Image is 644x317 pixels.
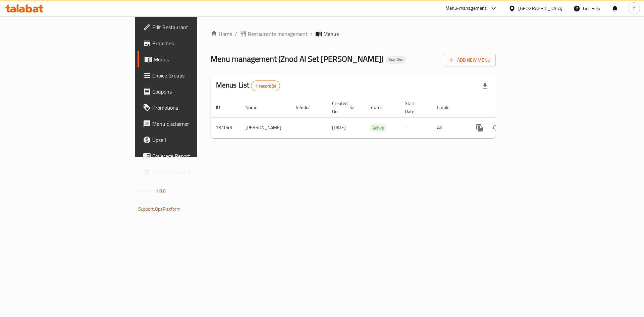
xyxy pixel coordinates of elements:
div: Total records count [251,81,280,91]
a: Support.OpsPlatform [138,205,181,213]
a: Coverage Report [138,148,243,164]
th: Actions [466,97,541,118]
table: enhanced table [211,97,541,138]
a: Upsell [138,132,243,148]
span: ID [216,103,229,111]
td: All [432,117,466,138]
span: Vendor [296,103,319,111]
span: Inactive [386,57,406,62]
div: Menu-management [445,4,487,12]
button: Change Status [488,120,504,136]
li: / [310,30,313,38]
span: Add New Menu [449,56,490,64]
a: Restaurants management [240,30,308,38]
span: Status [370,103,391,111]
span: Start Date [405,99,424,115]
span: [DATE] [332,123,346,132]
nav: breadcrumb [211,30,496,38]
span: Promotions [152,104,237,112]
span: Restaurants management [248,30,308,38]
h2: Menus List [216,80,280,91]
td: [PERSON_NAME] [240,117,290,138]
span: Menus [154,55,237,63]
span: Version: [138,187,155,195]
span: Get support on: [138,198,169,207]
span: Coupons [152,88,237,96]
span: 1.0.0 [156,187,166,195]
span: Branches [152,39,237,47]
span: Created On [332,99,356,115]
span: Upsell [152,136,237,144]
span: Active [370,124,387,132]
span: Menus [323,30,339,38]
span: Menu disclaimer [152,120,237,128]
a: Choice Groups [138,67,243,84]
span: Locale [437,103,458,111]
span: 1 record(s) [251,83,280,89]
div: Export file [477,78,493,94]
a: Promotions [138,100,243,116]
button: more [472,120,488,136]
div: Inactive [386,56,406,64]
a: Coupons [138,84,243,100]
span: Name [246,103,266,111]
a: Edit Restaurant [138,19,243,35]
span: Y [633,5,635,12]
td: - [399,117,432,138]
span: Menu management ( Znod Al Set [PERSON_NAME] ) [211,51,383,66]
button: Add New Menu [444,54,496,66]
a: Grocery Checklist [138,164,243,180]
span: Choice Groups [152,71,237,80]
a: Menu disclaimer [138,116,243,132]
div: Active [370,124,387,132]
a: Menus [138,51,243,67]
div: [GEOGRAPHIC_DATA] [518,5,562,12]
span: Coverage Report [152,152,237,160]
span: Edit Restaurant [152,23,237,31]
span: Grocery Checklist [152,168,237,176]
a: Branches [138,35,243,51]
